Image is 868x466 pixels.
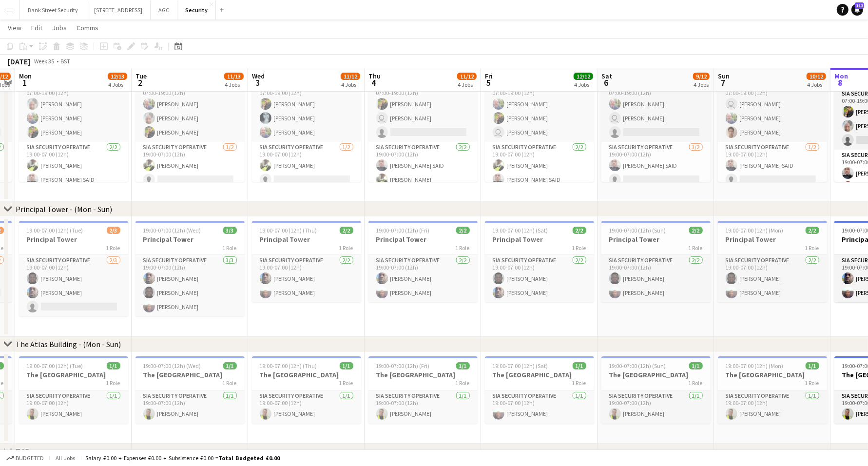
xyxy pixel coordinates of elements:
[252,370,361,379] h3: The [GEOGRAPHIC_DATA]
[485,72,493,80] span: Fri
[368,356,478,424] app-job-card: 19:00-07:00 (12h) (Fri)1/1The [GEOGRAPHIC_DATA]1 RoleSIA Security Operative1/119:00-07:00 (12h)[P...
[339,244,353,252] span: 1 Role
[601,72,612,80] span: Sat
[134,77,147,88] span: 2
[252,356,361,424] div: 19:00-07:00 (12h) (Thu)1/1The [GEOGRAPHIC_DATA]1 RoleSIA Security Operative1/119:00-07:00 (12h)[P...
[19,255,128,316] app-card-role: SIA Security Operative2/319:00-07:00 (12h)[PERSON_NAME][PERSON_NAME]
[718,221,827,302] app-job-card: 19:00-07:00 (12h) (Mon)2/2Principal Tower1 RoleSIA Security Operative2/219:00-07:00 (12h)[PERSON_...
[19,235,128,244] h3: Principal Tower
[807,81,826,88] div: 4 Jobs
[601,221,711,302] app-job-card: 19:00-07:00 (12h) (Sun)2/2Principal Tower1 RoleSIA Security Operative2/219:00-07:00 (12h)[PERSON_...
[485,255,594,302] app-card-role: SIA Security Operative2/219:00-07:00 (12h)[PERSON_NAME][PERSON_NAME]
[27,227,83,234] span: 19:00-07:00 (12h) (Tue)
[19,370,128,379] h3: The [GEOGRAPHIC_DATA]
[456,244,470,252] span: 1 Role
[485,80,594,142] app-card-role: SIA Security Operative3/307:00-19:00 (12h)[PERSON_NAME][PERSON_NAME] [PERSON_NAME]
[223,362,237,369] span: 1/1
[689,362,703,369] span: 1/1
[807,73,826,80] span: 10/12
[573,362,586,369] span: 1/1
[485,356,594,424] app-job-card: 19:00-07:00 (12h) (Sat)1/1The [GEOGRAPHIC_DATA]1 RoleSIA Security Operative1/119:00-07:00 (12h)[P...
[223,379,237,387] span: 1 Role
[718,80,827,142] app-card-role: SIA Security Operative3/307:00-19:00 (12h) [PERSON_NAME][PERSON_NAME][PERSON_NAME]
[27,21,46,34] a: Edit
[806,227,819,234] span: 2/2
[86,0,151,19] button: [STREET_ADDRESS]
[252,80,361,142] app-card-role: SIA Security Operative3/307:00-19:00 (12h)[PERSON_NAME][PERSON_NAME][PERSON_NAME]
[805,379,819,387] span: 1 Role
[340,227,353,234] span: 2/2
[252,142,361,189] app-card-role: SIA Security Operative1/219:00-07:00 (12h)[PERSON_NAME]
[16,339,121,349] div: The Atlas Building - (Mon - Sun)
[609,227,666,234] span: 19:00-07:00 (12h) (Sun)
[341,81,360,88] div: 4 Jobs
[601,80,711,142] app-card-role: SIA Security Operative2/307:00-19:00 (12h)[PERSON_NAME] [PERSON_NAME]
[20,0,86,19] button: Bank Street Security
[19,38,128,182] app-job-card: 07:00-07:00 (24h) (Tue)5/5Barkers of [GEOGRAPHIC_DATA]2 RolesSIA Security Operative3/307:00-19:00...
[251,77,265,88] span: 3
[456,362,470,369] span: 1/1
[485,142,594,189] app-card-role: SIA Security Operative2/219:00-07:00 (12h)[PERSON_NAME][PERSON_NAME] SAID
[456,379,470,387] span: 1 Role
[718,356,827,424] app-job-card: 19:00-07:00 (12h) (Mon)1/1The [GEOGRAPHIC_DATA]1 RoleSIA Security Operative1/119:00-07:00 (12h)[P...
[600,77,612,88] span: 6
[718,142,827,189] app-card-role: SIA Security Operative1/219:00-07:00 (12h)[PERSON_NAME] SAID
[223,244,237,252] span: 1 Role
[60,58,70,65] div: BST
[368,370,478,379] h3: The [GEOGRAPHIC_DATA]
[143,362,201,369] span: 19:00-07:00 (12h) (Wed)
[368,72,381,80] span: Thu
[341,73,360,80] span: 11/12
[806,362,819,369] span: 1/1
[135,80,245,142] app-card-role: SIA Security Operative3/307:00-19:00 (12h)[PERSON_NAME][PERSON_NAME][PERSON_NAME]
[19,80,128,142] app-card-role: SIA Security Operative3/307:00-19:00 (12h)[PERSON_NAME][PERSON_NAME][PERSON_NAME]
[77,23,98,32] span: Comms
[493,362,548,369] span: 19:00-07:00 (12h) (Sat)
[135,356,245,424] app-job-card: 19:00-07:00 (12h) (Wed)1/1The [GEOGRAPHIC_DATA]1 RoleSIA Security Operative1/119:00-07:00 (12h)[P...
[805,244,819,252] span: 1 Role
[135,390,245,424] app-card-role: SIA Security Operative1/119:00-07:00 (12h)[PERSON_NAME]
[834,72,848,80] span: Mon
[368,142,478,189] app-card-role: SIA Security Operative2/219:00-07:00 (12h)[PERSON_NAME] SAID[PERSON_NAME]
[851,4,863,16] a: 112
[485,38,594,182] app-job-card: 07:00-07:00 (24h) (Sat)5/5Barkers of [GEOGRAPHIC_DATA]2 RolesSIA Security Operative3/307:00-19:00...
[693,73,710,80] span: 9/12
[833,77,848,88] span: 8
[107,362,120,369] span: 1/1
[689,227,703,234] span: 2/2
[252,72,265,80] span: Wed
[601,370,711,379] h3: The [GEOGRAPHIC_DATA]
[718,72,730,80] span: Sun
[108,73,127,80] span: 12/13
[252,390,361,424] app-card-role: SIA Security Operative1/119:00-07:00 (12h)[PERSON_NAME]
[718,235,827,244] h3: Principal Tower
[368,38,478,182] app-job-card: 07:00-07:00 (24h) (Fri)4/5Barkers of [GEOGRAPHIC_DATA]2 RolesSIA Security Operative2/307:00-19:00...
[718,38,827,182] div: 07:00-07:00 (24h) (Mon)4/5Barkers of [GEOGRAPHIC_DATA]2 RolesSIA Security Operative3/307:00-19:00...
[223,227,237,234] span: 3/3
[32,58,57,65] span: Week 35
[368,221,478,302] div: 19:00-07:00 (12h) (Fri)2/2Principal Tower1 RoleSIA Security Operative2/219:00-07:00 (12h)[PERSON_...
[609,362,666,369] span: 19:00-07:00 (12h) (Sun)
[52,23,67,32] span: Jobs
[151,0,177,19] button: AGC
[16,447,30,456] div: TCR
[376,362,430,369] span: 19:00-07:00 (12h) (Fri)
[27,362,83,369] span: 19:00-07:00 (12h) (Tue)
[493,227,548,234] span: 19:00-07:00 (12h) (Sat)
[456,227,470,234] span: 2/2
[107,227,120,234] span: 2/3
[601,390,711,424] app-card-role: SIA Security Operative1/119:00-07:00 (12h)[PERSON_NAME]
[694,81,709,88] div: 4 Jobs
[224,73,244,80] span: 11/13
[252,38,361,182] div: 07:00-07:00 (24h) (Thu)4/5Barkers of [GEOGRAPHIC_DATA]2 RolesSIA Security Operative3/307:00-19:00...
[485,370,594,379] h3: The [GEOGRAPHIC_DATA]
[85,454,280,462] div: Salary £0.00 + Expenses £0.00 + Subsistence £0.00 =
[5,453,45,464] button: Budgeted
[106,379,120,387] span: 1 Role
